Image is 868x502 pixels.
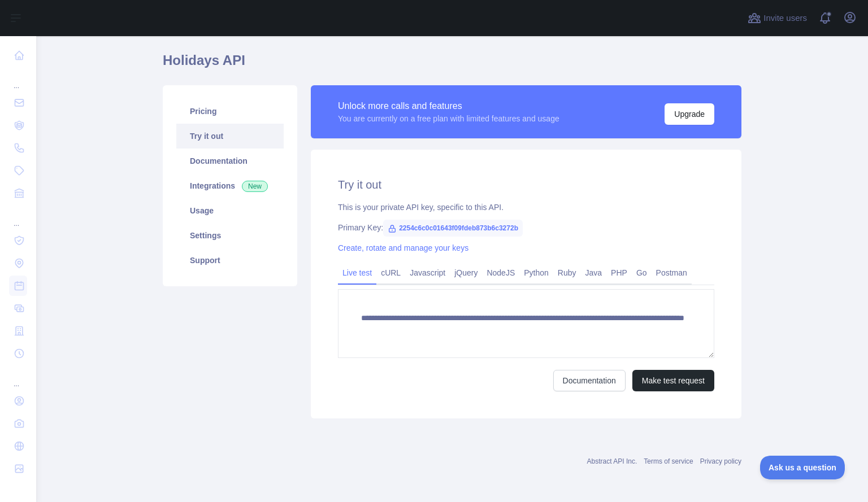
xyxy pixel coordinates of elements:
a: PHP [606,264,632,282]
a: Usage [176,198,284,223]
h2: Try it out [338,177,714,193]
a: Documentation [553,370,626,391]
span: Invite users [763,12,807,25]
div: ... [9,366,27,388]
iframe: Toggle Customer Support [760,456,845,479]
a: Java [581,264,607,282]
a: Live test [338,264,376,282]
a: Go [632,264,652,282]
a: Pricing [176,99,284,124]
button: Upgrade [665,103,714,125]
button: Make test request [632,370,714,391]
a: Try it out [176,124,284,149]
div: This is your private API key, specific to this API. [338,202,714,213]
a: jQuery [450,264,482,282]
a: Javascript [405,264,450,282]
div: Unlock more calls and features [338,99,559,113]
a: Terms of service [644,457,693,465]
h1: Holidays API [163,51,741,78]
a: Integrations New [176,173,284,198]
a: Privacy policy [700,457,741,465]
div: ... [9,206,27,228]
div: ... [9,68,27,90]
a: cURL [376,264,405,282]
a: Ruby [553,264,581,282]
button: Invite users [745,9,809,27]
a: Documentation [176,149,284,173]
a: NodeJS [482,264,519,282]
a: Support [176,248,284,273]
span: 2254c6c0c01643f09fdeb873b6c3272b [383,220,523,237]
a: Python [519,264,553,282]
span: New [242,181,268,192]
a: Abstract API Inc. [587,457,637,465]
div: You are currently on a free plan with limited features and usage [338,113,559,124]
a: Settings [176,223,284,248]
a: Postman [652,264,692,282]
div: Primary Key: [338,222,714,233]
a: Create, rotate and manage your keys [338,243,468,252]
